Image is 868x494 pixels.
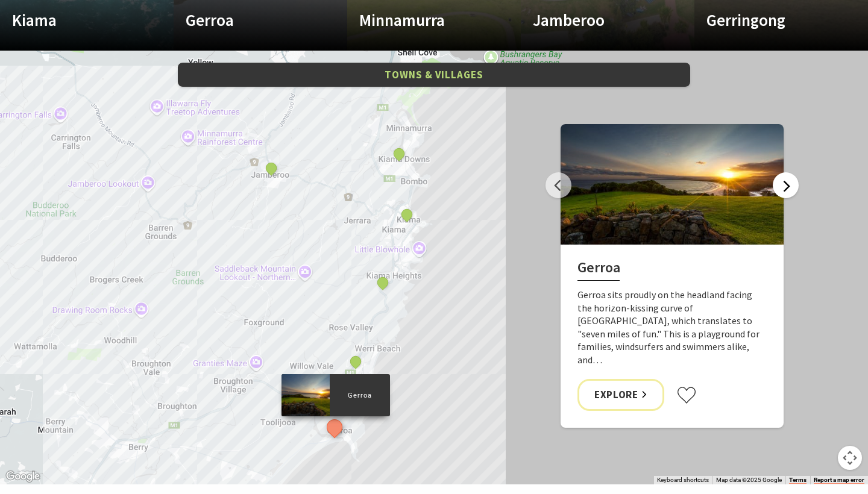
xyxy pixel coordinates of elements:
[348,354,363,370] button: See detail about Gerringong
[676,386,697,404] button: Click to favourite Gerroa
[773,172,799,198] button: Next
[577,259,767,281] h2: Gerroa
[838,446,862,470] button: Map camera controls
[330,390,390,401] p: Gerroa
[706,10,830,30] h4: Gerringong
[533,10,656,30] h4: Jamberoo
[814,477,864,484] a: Report a map error
[263,160,279,176] button: See detail about Jamberoo
[657,476,709,484] button: Keyboard shortcuts
[375,275,391,291] button: See detail about Kiama Heights
[3,469,43,484] img: Google
[716,477,782,483] span: Map data ©2025 Google
[359,10,483,30] h4: Minnamurra
[3,469,43,484] a: Open this area in Google Maps (opens a new window)
[546,172,571,198] button: Previous
[392,146,407,161] button: See detail about Kiama Downs
[577,289,767,367] p: Gerroa sits proudly on the headland facing the horizon-kissing curve of [GEOGRAPHIC_DATA], which ...
[186,10,309,30] h4: Gerroa
[399,207,415,223] button: See detail about Kiama
[789,477,807,484] a: Terms (opens in new tab)
[324,416,346,439] button: See detail about Gerroa
[178,63,690,87] button: Towns & Villages
[12,10,136,30] h4: Kiama
[577,379,664,411] a: Explore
